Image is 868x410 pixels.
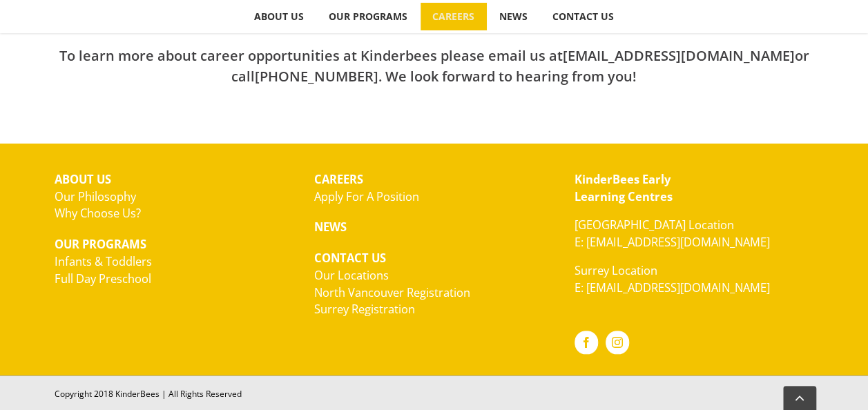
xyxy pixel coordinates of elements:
[575,171,673,204] strong: KinderBees Early Learning Centres
[329,12,407,21] span: OUR PROGRAMS
[314,219,347,235] strong: NEWS
[254,12,304,21] span: ABOUT US
[255,67,378,86] a: [PHONE_NUMBER]
[575,262,814,297] p: Surrey Location
[317,3,420,30] a: OUR PROGRAMS
[575,171,673,204] a: KinderBees EarlyLearning Centres
[55,171,111,187] strong: ABOUT US
[488,3,540,30] a: NEWS
[575,217,814,251] p: [GEOGRAPHIC_DATA] Location
[541,3,626,30] a: CONTACT US
[575,280,770,295] a: E: [EMAIL_ADDRESS][DOMAIN_NAME]
[575,234,770,250] a: E: [EMAIL_ADDRESS][DOMAIN_NAME]
[55,188,136,204] a: Our Philosophy
[55,205,141,221] a: Why Choose Us?
[421,3,487,30] a: CAREERS
[55,253,152,269] a: Infants & Toddlers
[552,12,614,21] span: CONTACT US
[563,46,795,65] a: [EMAIL_ADDRESS][DOMAIN_NAME]
[55,236,146,252] strong: OUR PROGRAMS
[314,267,389,283] a: Our Locations
[606,331,629,354] a: Instagram
[314,188,419,204] a: Apply For A Position
[55,388,814,400] div: Copyright 2018 KinderBees | All Rights Reserved
[314,171,363,187] strong: CAREERS
[55,46,814,87] h2: To learn more about career opportunities at Kinderbees please email us at or call . We look forwa...
[242,3,316,30] a: ABOUT US
[314,301,415,317] a: Surrey Registration
[499,12,528,21] span: NEWS
[314,250,386,266] strong: CONTACT US
[55,271,151,286] a: Full Day Preschool
[432,12,474,21] span: CAREERS
[314,284,470,300] a: North Vancouver Registration
[575,331,598,354] a: Facebook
